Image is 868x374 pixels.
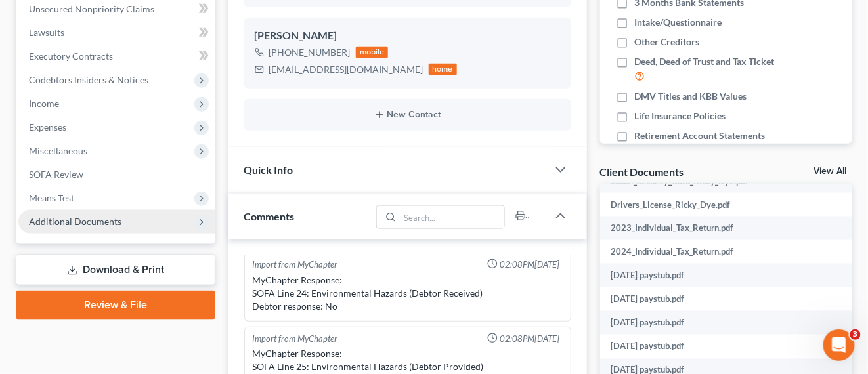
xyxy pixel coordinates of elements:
span: Other Creditors [634,35,699,49]
a: View All [814,167,847,176]
span: Retirement Account Statements [634,129,765,142]
a: SOFA Review [18,163,215,186]
span: Deed, Deed of Trust and Tax Ticket [634,55,774,68]
span: Life Insurance Policies [634,110,726,123]
span: 02:08PM[DATE] [500,259,560,271]
a: Download & Print [16,255,215,285]
span: Intake/Questionnaire [634,16,722,29]
span: 3 [850,329,861,340]
iframe: Intercom live chat [823,329,855,361]
span: DMV Titles and KBB Values [634,90,747,103]
a: Executory Contracts [18,45,215,68]
span: Income [29,98,59,109]
a: Review & File [16,291,215,320]
span: 02:08PM[DATE] [500,333,560,345]
span: Miscellaneous [29,145,87,156]
span: Codebtors Insiders & Notices [29,74,148,85]
div: home [429,64,458,75]
span: SOFA Review [29,169,83,180]
div: MyChapter Response: SOFA Line 24: Environmental Hazards (Debtor Received) Debtor response: No [253,274,563,313]
span: Comments [244,210,295,222]
input: Search... [400,206,504,228]
span: Unsecured Nonpriority Claims [29,3,154,14]
span: Quick Info [244,163,293,176]
div: mobile [356,47,389,58]
div: [PERSON_NAME] [255,28,561,44]
span: Executory Contracts [29,51,113,62]
div: Client Documents [600,165,684,178]
button: New Contact [255,110,561,120]
span: Additional Documents [29,216,121,227]
span: Expenses [29,121,66,133]
a: Lawsuits [18,21,215,45]
div: Import from MyChapter [253,259,338,271]
div: [EMAIL_ADDRESS][DOMAIN_NAME] [269,63,423,76]
span: Lawsuits [29,27,64,38]
div: Import from MyChapter [253,333,338,345]
span: Means Test [29,192,74,203]
div: [PHONE_NUMBER] [269,46,351,59]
